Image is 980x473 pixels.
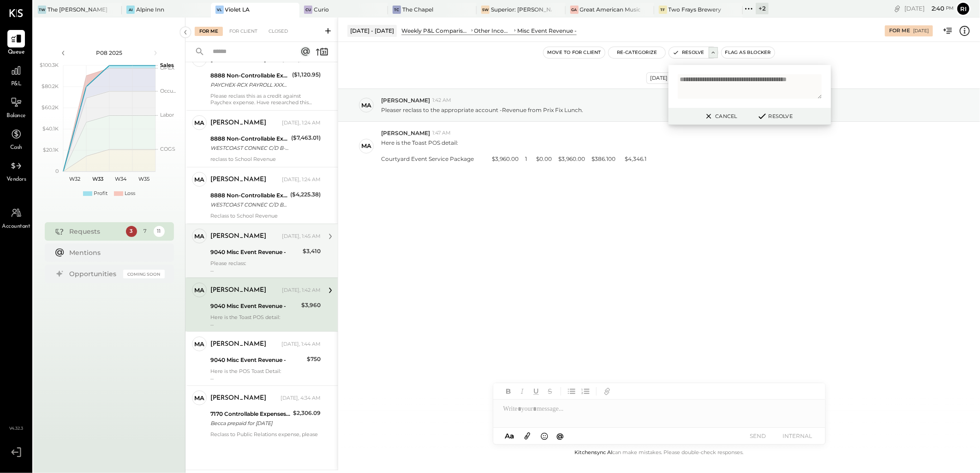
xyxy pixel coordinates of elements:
[381,155,646,163] div: Courtyard Event Service Package $3,960.00 1 $0.00 $3,960.00 $386.100 $4,346.1
[264,27,293,36] div: Closed
[210,409,290,419] div: 7170 Controllable Expenses:Direct Operating Expenses:Memberships/Dues
[140,226,151,237] div: 7
[956,1,971,16] button: Ri
[700,110,740,122] button: Cancel
[225,6,250,13] div: Violet LA
[756,3,769,14] div: + 2
[6,112,26,120] span: Balance
[160,88,176,94] text: Occu...
[570,6,579,14] div: GA
[913,28,929,34] div: [DATE]
[70,227,121,236] div: Requests
[722,47,775,58] button: Flag as Blocker
[0,30,32,57] a: Queue
[282,176,321,183] div: [DATE], 1:24 AM
[38,6,46,14] div: TW
[210,368,321,381] div: Here is the POS Toast Detail:
[160,65,175,71] text: OPEX
[69,176,80,182] text: W32
[210,143,288,153] div: WESTCOAST CONNEC C/D B-7919 250703 SAUCE001 CCD*ADDENDA\
[210,314,321,327] div: Here is the Toast POS detail:
[282,233,321,240] div: [DATE], 1:45 AM
[136,6,164,13] div: Alpine Inn
[432,130,451,137] span: 1:47 AM
[293,408,321,418] div: $2,306.09
[210,191,287,200] div: 8888 Non-Controllable Expenses:Other Income and Expenses:To Be Classified P&L
[210,248,300,257] div: 9040 Misc Event Revenue -
[42,83,59,89] text: $80.2K
[904,4,954,13] div: [DATE]
[393,6,401,14] div: TC
[381,139,646,162] p: Here is the Toast POS detail:
[754,111,795,122] button: Resolve
[281,341,321,348] div: [DATE], 1:44 AM
[210,200,287,209] div: WESTCOAST CONNEC C/D B-7940 250716 SAUCE001 CCD*ADDENDA\
[0,125,32,152] a: Cash
[194,340,204,349] div: Ma
[381,106,583,114] p: Pleaser reclass to the appropriate account -Revenue from Prix Fix Lunch.
[740,430,777,442] button: SEND
[314,6,329,13] div: Curio
[55,168,59,174] text: 0
[303,247,321,256] div: $3,410
[48,6,108,13] div: The [PERSON_NAME]
[580,6,640,13] div: Great American Music Hall
[779,430,816,442] button: INTERNAL
[347,25,397,36] div: [DATE] - [DATE]
[210,80,289,89] div: PAYCHEX-RCX PAYROLL XXXXXXXX000027X THE SAUCE LLC
[282,287,321,294] div: [DATE], 1:42 AM
[126,6,135,14] div: AI
[210,340,266,349] div: [PERSON_NAME]
[301,301,321,310] div: $3,960
[516,385,528,397] button: Italic
[402,6,433,13] div: The Chapel
[381,96,430,104] span: [PERSON_NAME]
[210,232,266,241] div: [PERSON_NAME]
[6,176,26,184] span: Vendors
[210,419,290,428] div: Becca prepaid for [DATE]
[491,6,551,13] div: Superior: [PERSON_NAME]
[42,125,59,132] text: $40.1K
[544,47,605,58] button: Move to for client
[40,62,59,68] text: $100.3K
[361,101,371,110] div: Ma
[0,62,32,89] a: P&L
[225,27,262,36] div: For Client
[646,72,672,84] div: [DATE]
[281,395,321,402] div: [DATE], 4:34 AM
[43,147,59,153] text: $20.1K
[601,385,613,397] button: Add URL
[291,133,321,142] div: ($7,463.01)
[530,385,542,397] button: Underline
[194,118,204,127] div: Ma
[210,302,299,311] div: 9040 Misc Event Revenue -
[194,175,204,184] div: Ma
[659,6,667,14] div: TF
[889,27,910,35] div: For Me
[194,286,204,295] div: Ma
[304,6,312,14] div: Cu
[432,97,451,104] span: 1:42 AM
[160,112,174,118] text: Labor
[70,49,149,57] div: P08 2025
[126,226,137,237] div: 3
[554,430,567,442] button: @
[282,119,321,127] div: [DATE], 1:24 AM
[893,4,902,13] div: copy link
[210,286,266,295] div: [PERSON_NAME]
[502,385,514,397] button: Bold
[210,394,266,403] div: [PERSON_NAME]
[481,6,490,14] div: SW
[669,6,722,13] div: Two Frays Brewery
[669,47,708,58] button: Resolve
[210,213,321,219] div: Reclass to School Revenue
[123,270,165,278] div: Coming Soon
[210,156,321,162] div: reclass to School Revenue
[115,176,127,182] text: W34
[210,93,321,106] div: Please reclass this as a credit against Paychex expense. Have researched this with no furhter det...
[11,80,22,89] span: P&L
[566,385,578,397] button: Unordered List
[210,431,321,438] div: Reclass to Public Relations expense, please
[361,142,371,150] div: Ma
[2,223,30,231] span: Accountant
